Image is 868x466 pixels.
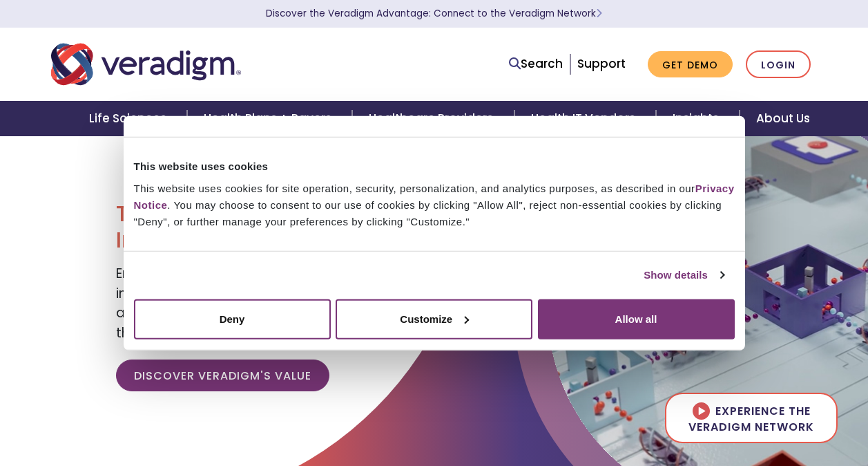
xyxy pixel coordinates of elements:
[352,101,514,136] a: Healthcare Providers
[740,101,827,136] a: About Us
[134,299,331,339] button: Deny
[644,267,724,283] a: Show details
[514,101,656,136] a: Health IT Vendors
[187,101,352,136] a: Health Plans + Payers
[116,360,329,391] a: Discover Veradigm's Value
[746,50,811,79] a: Login
[648,51,733,78] a: Get Demo
[538,299,735,339] button: Allow all
[266,7,602,20] a: Discover the Veradigm Advantage: Connect to the Veradigm NetworkLearn More
[73,101,187,136] a: Life Sciences
[596,7,602,20] span: Learn More
[577,55,626,72] a: Support
[509,55,563,73] a: Search
[134,180,735,230] div: This website uses cookies for site operation, security, personalization, and analytics purposes, ...
[116,264,420,342] span: Empowering our clients with trusted data, insights, and solutions to help reduce costs and improv...
[116,201,423,254] h1: Transforming Health, Insightfully®
[656,101,740,136] a: Insights
[134,182,735,210] a: Privacy Notice
[134,158,735,175] div: This website uses cookies
[51,41,241,87] img: Veradigm logo
[336,299,532,339] button: Customize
